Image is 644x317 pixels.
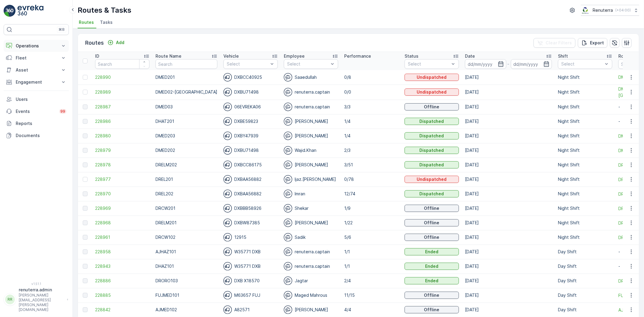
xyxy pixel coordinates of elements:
img: svg%3e [223,219,232,227]
td: [DATE] [462,201,555,216]
div: Toggle Row Selected [83,133,88,138]
p: Status [405,53,418,59]
p: Export [590,40,604,46]
p: Day Shift [558,249,612,255]
p: 1/9 [344,205,399,211]
p: DREL201 [155,176,217,182]
p: 3/51 [344,162,399,168]
span: 228943 [95,263,149,269]
p: AJMED102 [155,307,217,313]
img: svg%3e [284,262,292,271]
span: 228969 [95,205,149,211]
p: Night Shift [558,191,612,197]
p: ⌘B [59,27,65,32]
div: DXBY47939 [223,132,278,140]
div: renuterra.captain [284,103,338,111]
p: Night Shift [558,176,612,182]
p: Renuterra [593,7,613,13]
span: 228987 [95,104,149,110]
span: Routes [79,19,94,25]
p: Offline [424,104,440,110]
p: Offline [424,307,440,313]
div: Toggle Row Selected [83,177,88,182]
img: svg%3e [284,219,292,227]
div: W35771 DXB [223,248,278,256]
td: [DATE] [462,245,555,259]
button: Dispatched [405,147,459,154]
a: 228961 [95,234,149,240]
p: Shift [558,53,568,59]
div: Shekar [284,204,338,213]
td: [DATE] [462,143,555,158]
p: Day Shift [558,307,612,313]
a: 228986 [95,118,149,124]
p: 1/1 [344,263,399,269]
div: A82571 [223,306,278,314]
button: Dispatched [405,190,459,197]
div: DXBE59823 [223,117,278,126]
img: svg%3e [284,146,292,155]
div: Toggle Row Selected [83,191,88,196]
img: svg%3e [223,233,232,242]
img: svg%3e [284,132,292,140]
a: 228989 [95,89,149,95]
p: Night Shift [558,118,612,124]
button: Operations [4,40,69,52]
p: Reports [16,120,66,126]
a: 228970 [95,191,149,197]
p: FUJMED101 [155,292,217,298]
p: Dispatched [420,162,444,168]
td: [DATE] [462,70,555,85]
a: 228977 [95,176,149,182]
td: [DATE] [462,129,555,143]
button: Undispatched [405,176,459,183]
p: DHAT201 [155,118,217,124]
p: DRELM202 [155,162,217,168]
p: Ended [425,249,438,255]
p: Route Plan [618,53,641,59]
p: Undispatched [417,176,447,182]
div: Toggle Row Selected [83,206,88,211]
button: Ended [405,263,459,270]
a: 228958 [95,249,149,255]
div: renuterra.captain [284,262,338,271]
img: svg%3e [284,190,292,198]
p: DREL202 [155,191,217,197]
p: Performance [344,53,371,59]
a: 228842 [95,307,149,313]
p: 99 [60,109,65,114]
p: DMED203 [155,133,217,139]
td: [DATE] [462,274,555,288]
p: Vehicle [223,53,239,59]
p: 3/3 [344,104,399,110]
button: Export [578,38,607,48]
div: [PERSON_NAME] [284,161,338,169]
img: svg%3e [223,132,232,140]
p: Select [227,61,268,67]
td: [DATE] [462,100,555,114]
button: Offline [405,103,459,110]
a: 228968 [95,220,149,226]
a: 228990 [95,74,149,80]
p: Night Shift [558,74,612,80]
input: dd/mm/yyyy [511,59,552,69]
div: Toggle Row Selected [83,293,88,298]
span: 228980 [95,133,149,139]
button: Offline [405,234,459,241]
div: RR [5,295,15,304]
div: DXBW87385 [223,219,278,227]
p: renuterra.admin [19,287,64,293]
p: 1/1 [344,249,399,255]
a: Users [4,93,69,105]
div: [PERSON_NAME] [284,306,338,314]
p: 5/6 [344,234,399,240]
div: Toggle Row Selected [83,235,88,240]
div: Toggle Row Selected [83,104,88,109]
img: svg%3e [223,117,232,126]
p: Day Shift [558,278,612,284]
